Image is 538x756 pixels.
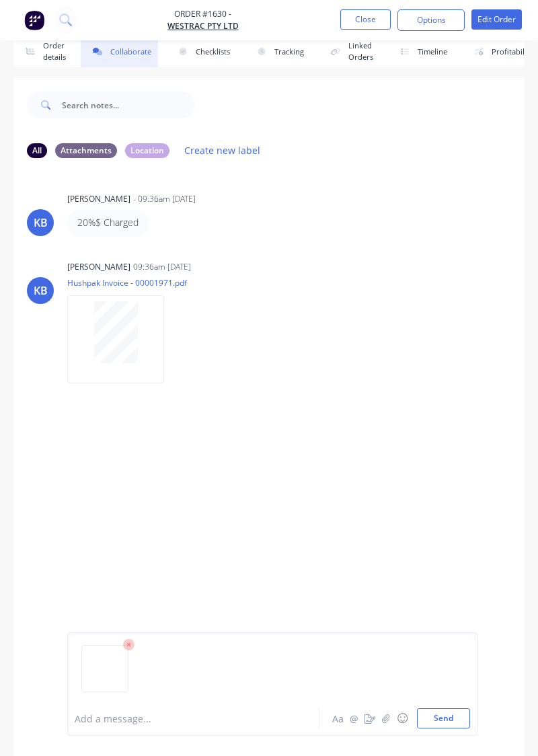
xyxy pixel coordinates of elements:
[67,193,130,205] div: [PERSON_NAME]
[394,710,410,726] button: ☺
[178,141,268,159] button: Create new label
[417,708,470,728] button: Send
[34,282,48,299] div: KB
[34,215,48,231] div: KB
[319,36,380,67] button: Linked Orders
[397,9,465,31] button: Options
[55,143,117,158] div: Attachments
[245,36,311,67] button: Tracking
[167,8,239,20] span: Order #1630 -
[340,9,391,30] button: Close
[77,216,139,229] p: 20%$ Charged
[67,261,130,273] div: [PERSON_NAME]
[13,36,73,67] button: Order details
[67,277,187,289] p: Hushpak Invoice - 00001971.pdf
[81,36,158,67] button: Collaborate
[167,20,239,32] a: WesTrac Pty Ltd
[133,261,191,273] div: 09:36am [DATE]
[125,143,169,158] div: Location
[62,91,195,118] input: Search notes...
[388,36,454,67] button: Timeline
[166,36,237,67] button: Checklists
[330,710,346,726] button: Aa
[471,9,522,30] button: Edit Order
[24,10,44,30] img: Factory
[346,710,362,726] button: @
[133,193,196,205] div: - 09:36am [DATE]
[27,143,47,158] div: All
